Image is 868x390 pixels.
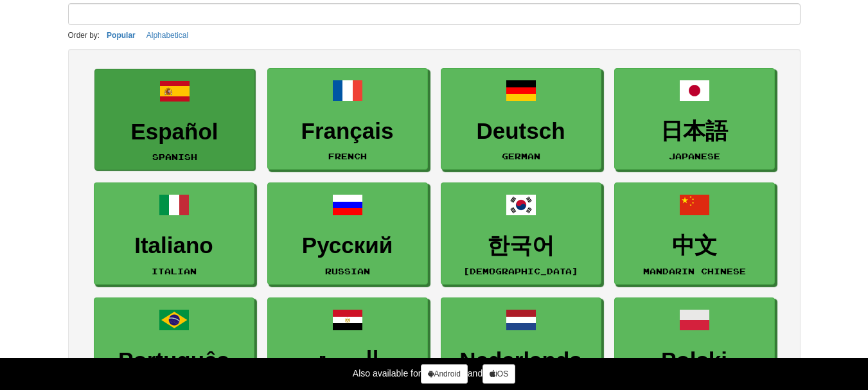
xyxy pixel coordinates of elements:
a: iOS [483,364,515,384]
h3: العربية [274,348,421,373]
h3: Español [102,120,248,145]
small: Mandarin Chinese [643,267,746,276]
h3: Deutsch [448,119,594,144]
button: Popular [103,28,139,42]
small: Order by: [68,31,100,40]
h3: Русский [274,233,421,258]
a: FrançaisFrench [267,68,428,170]
button: Alphabetical [143,28,192,42]
a: ItalianoItalian [94,182,254,285]
a: DeutschGerman [441,68,601,170]
h3: Nederlands [448,348,594,373]
h3: 한국어 [448,233,594,258]
a: РусскийRussian [267,182,428,285]
small: Italian [152,267,197,276]
a: Android [421,364,467,384]
h3: Français [274,119,421,144]
h3: 日本語 [621,119,768,144]
small: German [502,152,540,161]
small: Japanese [669,152,720,161]
a: 日本語Japanese [614,68,775,170]
h3: Português [101,348,247,373]
h3: Polski [621,348,768,373]
small: French [328,152,367,161]
small: Russian [325,267,370,276]
h3: Italiano [101,233,247,258]
small: Spanish [152,152,197,161]
a: EspañolSpanish [94,69,255,171]
h3: 中文 [621,233,768,258]
a: 한국어[DEMOGRAPHIC_DATA] [441,182,601,285]
small: [DEMOGRAPHIC_DATA] [463,267,578,276]
a: 中文Mandarin Chinese [614,182,775,285]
